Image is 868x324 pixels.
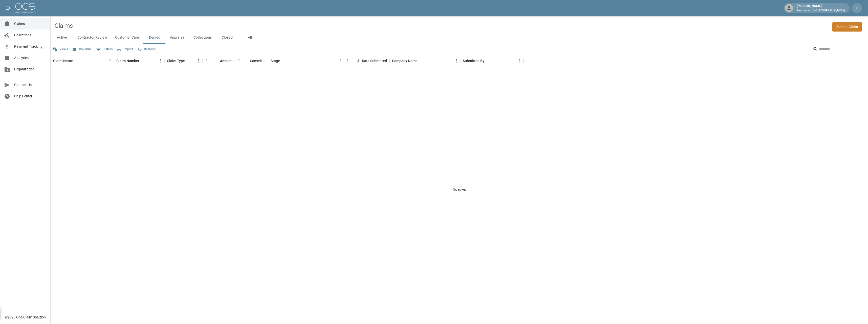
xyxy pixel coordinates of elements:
[189,32,216,44] button: Collections
[15,3,35,13] img: ocs-logo-white-transparent.png
[280,57,287,64] button: Sort
[55,22,73,30] h2: Claims
[106,57,114,65] button: Menu
[271,54,280,68] div: Stage
[167,54,185,68] div: Claim Type
[53,54,73,68] div: Claim Name
[14,82,46,88] span: Contact Us
[14,94,46,99] span: Help Center
[235,54,268,68] div: Committed Amount
[344,57,352,65] button: Menu
[185,57,192,64] button: Sort
[216,32,238,44] button: Closed
[51,68,868,311] div: No rows
[220,54,233,68] div: Amount
[202,54,235,68] div: Amount
[832,22,862,32] a: Submit Claim
[484,57,491,64] button: Sort
[166,32,189,44] button: Appraisal
[157,57,164,65] button: Menu
[3,3,13,13] button: open drawer
[213,57,220,64] button: Sort
[813,45,867,54] div: Search
[143,32,166,44] button: Denied
[202,57,210,65] button: Menu
[72,45,93,53] button: Select columns
[14,67,46,72] span: Organization
[453,57,460,65] button: Menu
[139,57,146,64] button: Sort
[73,57,80,64] button: Sort
[268,54,344,68] div: Stage
[114,54,164,68] div: Claim Number
[14,55,46,61] span: Analytics
[195,57,202,65] button: Menu
[5,315,46,320] div: © 2025 One Claim Solution
[516,57,524,65] button: Menu
[392,54,418,68] div: Company Name
[14,33,46,38] span: Collections
[250,54,266,68] div: Committed Amount
[460,54,524,68] div: Submitted By
[136,45,157,53] button: Refresh
[389,54,460,68] div: Company Name
[116,45,134,53] button: Export
[51,32,868,44] div: dynamic tabs
[111,32,143,44] button: Customer Care
[463,54,484,68] div: Submitted By
[116,54,139,68] div: Claim Number
[362,54,387,68] div: Date Submitted
[52,45,70,53] button: Views
[344,54,389,68] div: Date Submitted
[418,57,425,64] button: Sort
[14,44,46,49] span: Payment Tracking
[797,9,845,13] p: Restoration 1 of [GEOGRAPHIC_DATA]
[336,57,344,65] button: Menu
[73,32,111,44] button: Contractor Review
[51,54,114,68] div: Claim Name
[795,4,847,13] div: [PERSON_NAME]
[95,45,114,53] button: Show filters
[243,57,250,64] button: Sort
[235,57,243,65] button: Menu
[164,54,202,68] div: Claim Type
[51,32,73,44] button: Active
[238,32,261,44] button: All
[355,57,362,64] button: Sort
[14,21,46,26] span: Claims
